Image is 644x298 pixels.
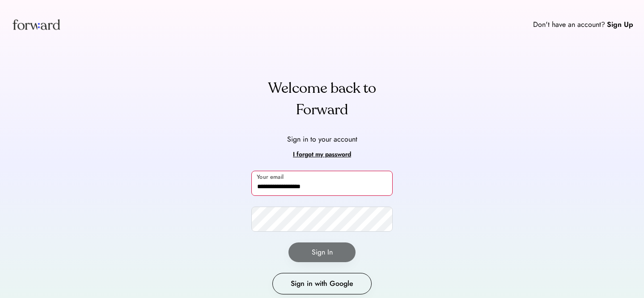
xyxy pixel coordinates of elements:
[533,19,605,30] div: Don't have an account?
[288,242,356,262] button: Sign In
[287,134,357,145] div: Sign in to your account
[272,273,372,294] button: Sign in with Google
[607,19,633,30] div: Sign Up
[251,78,393,121] div: Welcome back to Forward
[293,149,351,160] div: I forgot my password
[11,11,62,38] img: Forward logo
